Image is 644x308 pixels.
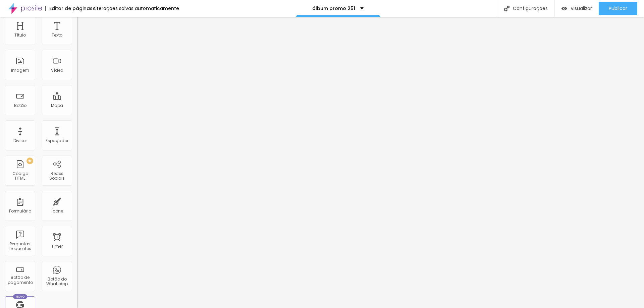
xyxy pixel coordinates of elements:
div: Ícone [51,209,63,213]
div: Timer [51,244,63,249]
img: Icone [504,6,509,11]
div: Imagem [11,68,29,73]
div: Código HTML [7,171,33,181]
div: Botão [14,103,26,108]
div: Vídeo [51,68,63,73]
button: Visualizar [555,2,599,15]
div: Editor de páginas [45,6,93,11]
div: Alterações salvas automaticamente [93,6,179,11]
div: Título [14,33,26,38]
button: Publicar [599,2,637,15]
div: Mapa [51,103,63,108]
div: Texto [52,33,62,38]
div: Espaçador [46,138,68,143]
div: Botão do WhatsApp [44,277,70,287]
p: álbum promo 251 [312,6,355,11]
span: Publicar [609,6,627,11]
span: Visualizar [571,6,592,11]
div: Novo [13,294,28,299]
div: Perguntas frequentes [7,242,33,251]
div: Formulário [9,209,31,213]
img: view-1.svg [561,6,567,11]
div: Redes Sociais [44,171,70,181]
div: Divisor [13,138,27,143]
iframe: Editor [77,17,644,308]
div: Botão de pagamento [7,275,33,285]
